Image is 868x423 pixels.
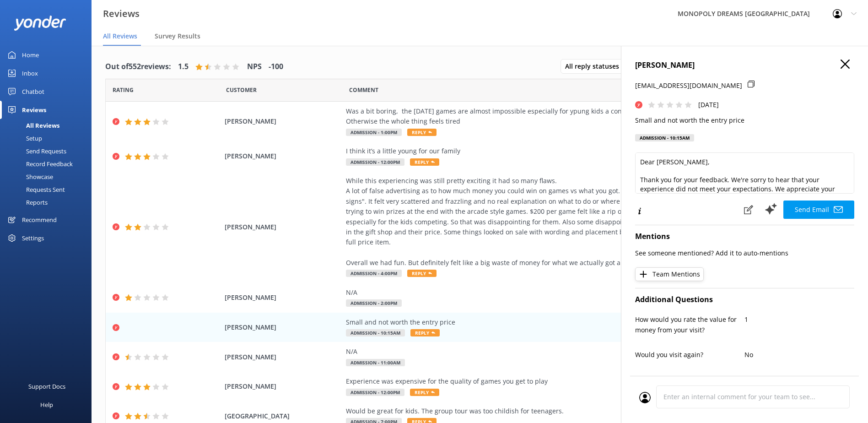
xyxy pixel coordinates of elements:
span: Date [113,86,134,94]
div: All Reviews [5,119,59,132]
h4: Mentions [635,231,854,243]
div: Chatbot [22,82,44,101]
div: Reports [5,196,48,209]
p: How long did you spend in the attraction [DATE]? [635,374,745,395]
h3: Reviews [103,6,140,21]
div: Settings [22,229,44,247]
span: All Reviews [103,32,137,41]
span: All reply statuses [565,61,625,71]
p: See someone mentioned? Add it to auto-mentions [635,248,854,258]
p: How would you rate the value for money from your visit? [635,315,745,335]
p: Would you visit again? [635,350,745,360]
div: Record Feedback [5,157,73,170]
div: Setup [5,132,42,145]
h4: Out of 552 reviews: [105,61,171,73]
h4: -100 [269,61,283,73]
span: Admission - 10:15am [346,329,405,336]
div: Admission - 10:15am [635,134,694,141]
button: Send Email [783,201,854,219]
div: Showcase [5,170,53,183]
p: [EMAIL_ADDRESS][DOMAIN_NAME] [635,81,742,91]
h4: [PERSON_NAME] [635,60,854,71]
span: Admission - 2:00pm [346,299,402,307]
span: Admission - 4:00pm [346,270,402,277]
div: Recommend [22,211,57,229]
textarea: Dear [PERSON_NAME], Thank you for your feedback. We're sorry to hear that your experience did not... [635,152,854,194]
h4: Additional Questions [635,294,854,306]
div: Would be great for kids. The group tour was too childish for teenagers. [346,406,762,416]
a: Reports [5,196,92,209]
span: Admission - 12:00pm [346,389,404,396]
span: Question [349,86,378,94]
a: All Reviews [5,119,92,132]
p: No [745,350,855,360]
span: [PERSON_NAME] [225,151,341,161]
a: Showcase [5,170,92,183]
p: Small and not worth the entry price [635,115,854,125]
span: [PERSON_NAME] [225,381,341,391]
span: Admission - 12:00pm [346,158,404,166]
span: Survey Results [155,32,200,41]
p: 1 [745,315,855,325]
div: Inbox [22,64,38,82]
a: Requests Sent [5,183,92,196]
div: Small and not worth the entry price [346,317,762,327]
a: Send Requests [5,145,92,157]
h4: 1.5 [178,61,189,73]
span: [PERSON_NAME] [225,293,341,303]
div: Was a bit boring, the [DATE] games are almost impossible especially for ypung kids a consolation ... [346,106,762,127]
h4: NPS [247,61,262,73]
a: Setup [5,132,92,145]
div: Home [22,46,39,64]
span: Reply [407,129,437,136]
div: Send Requests [5,145,66,157]
div: N/A [346,347,762,357]
div: I think it’s a little young for our family [346,146,762,156]
span: Reply [410,389,439,396]
button: Team Mentions [635,267,704,281]
span: Reply [407,270,437,277]
span: Reply [410,329,440,336]
div: Reviews [22,101,46,119]
span: [PERSON_NAME] [225,116,341,126]
div: Support Docs [28,377,65,396]
div: While this experiencing was still pretty exciting it had so many flaws. A lot of false advertisin... [346,176,762,268]
span: [PERSON_NAME] [225,352,341,362]
div: N/A [346,287,762,298]
span: [PERSON_NAME] [225,322,341,332]
span: Date [226,86,257,94]
div: Experience was expensive for the quality of games you get to play [346,376,762,386]
a: Record Feedback [5,157,92,170]
img: yonder-white-logo.png [14,16,66,31]
img: user_profile.svg [639,392,651,403]
button: Close [841,60,850,70]
p: 30 - 60 minutes [745,374,855,385]
div: Help [40,396,53,414]
span: Reply [410,158,439,166]
span: [GEOGRAPHIC_DATA] [225,411,341,421]
span: Admission - 11:00am [346,359,405,366]
span: [PERSON_NAME] [225,222,341,232]
div: Requests Sent [5,183,65,196]
span: Admission - 1:00pm [346,129,402,136]
p: [DATE] [698,100,719,110]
